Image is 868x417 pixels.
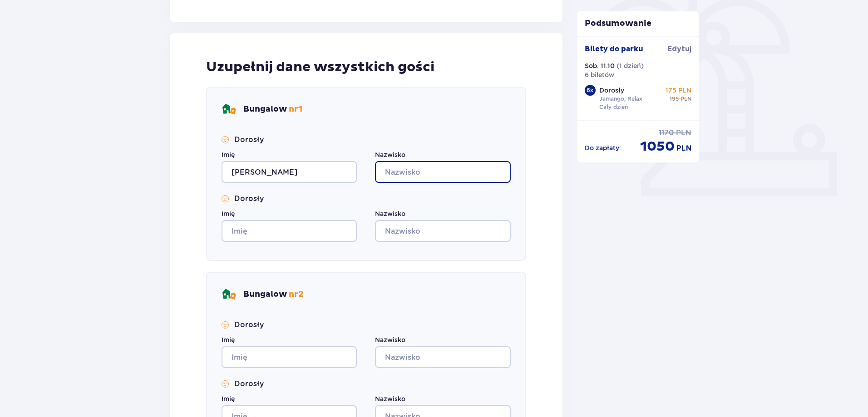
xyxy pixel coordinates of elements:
[222,209,235,218] label: Imię
[289,104,302,114] span: nr 1
[222,136,229,143] img: Smile Icon
[375,346,510,368] input: Nazwisko
[599,86,624,95] p: Dorosły
[585,61,615,70] p: Sob. 11.10
[222,394,235,403] label: Imię
[375,335,405,344] label: Nazwisko
[640,138,675,155] p: 1050
[375,220,510,242] input: Nazwisko
[222,161,357,183] input: Imię
[375,150,405,159] label: Nazwisko
[243,289,304,300] p: Bungalow
[222,220,357,242] input: Imię
[659,128,674,138] p: 1170
[375,161,510,183] input: Nazwisko
[616,61,644,70] p: ( 1 dzień )
[585,143,621,152] p: Do zapłaty :
[234,135,264,145] p: Dorosły
[243,104,302,115] p: Bungalow
[599,95,642,103] p: Jamango, Relax
[206,59,434,76] p: Uzupełnij dane wszystkich gości
[577,18,699,29] p: Podsumowanie
[585,44,643,54] p: Bilety do parku
[585,70,614,79] p: 6 biletów
[676,143,691,153] p: PLN
[234,194,264,204] p: Dorosły
[375,209,405,218] label: Nazwisko
[585,85,596,96] div: 6 x
[222,102,236,117] img: bungalows Icon
[222,380,229,388] img: Smile Icon
[222,335,235,344] label: Imię
[289,289,304,299] span: nr 2
[670,95,679,103] p: 195
[222,150,235,159] label: Imię
[222,346,357,368] input: Imię
[666,86,691,95] p: 175 PLN
[222,287,236,302] img: bungalows Icon
[234,320,264,330] p: Dorosły
[681,95,691,103] p: PLN
[676,128,691,138] p: PLN
[667,44,691,54] a: Edytuj
[599,103,628,111] p: Cały dzień
[375,394,405,403] label: Nazwisko
[234,379,264,389] p: Dorosły
[222,321,229,329] img: Smile Icon
[222,195,229,202] img: Smile Icon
